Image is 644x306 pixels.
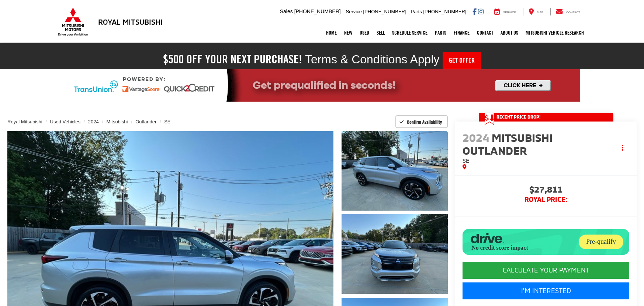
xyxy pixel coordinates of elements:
[280,8,293,14] span: Sales
[537,11,543,14] span: Map
[356,24,373,42] a: Used
[50,119,80,124] a: Used Vehicles
[463,282,629,299] a: I'm Interested
[64,69,580,102] img: Quick2Credit
[411,9,422,14] span: Parts
[407,119,442,125] span: Confirm Availability
[7,119,42,124] a: Royal Mitsubishi
[56,7,90,36] img: Mitsubishi
[472,8,477,14] a: Facebook: Click to visit our Facebook page
[340,24,356,42] a: New
[503,11,516,14] span: Service
[373,24,388,42] a: Sell
[363,9,406,14] span: [PHONE_NUMBER]
[523,8,549,15] a: Map
[305,53,440,66] span: Terms & Conditions Apply
[443,52,481,69] a: Get Offer
[135,119,156,124] a: Outlander
[463,157,470,164] span: SE
[497,24,522,42] a: About Us
[107,119,128,124] a: Mitsubishi
[342,214,448,294] a: Expand Photo 2
[342,131,448,211] a: Expand Photo 1
[473,24,497,42] a: Contact
[322,24,340,42] a: Home
[478,8,484,14] a: Instagram: Click to visit our Instagram page
[522,24,588,42] a: Mitsubishi Vehicle Research
[163,54,302,64] h2: $500 off your next purchase!
[463,196,629,203] span: Royal PRICE:
[485,113,494,125] span: Get Price Drop Alert
[450,24,473,42] a: Finance
[388,24,431,42] a: Schedule Service: Opens in a new tab
[294,8,341,14] span: [PHONE_NUMBER]
[164,119,170,124] a: SE
[340,130,449,211] img: 2024 Mitsubishi Outlander SE
[463,185,629,196] span: $27,811
[550,8,586,15] a: Contact
[395,115,448,128] button: Confirm Availability
[431,24,450,42] a: Parts: Opens in a new tab
[463,131,553,157] span: Mitsubishi Outlander
[616,141,629,154] button: Actions
[463,262,629,279] : CALCULATE YOUR PAYMENT
[496,114,541,120] span: Recent Price Drop!
[622,145,623,151] span: dropdown dots
[489,8,522,15] a: Service
[340,214,449,295] img: 2024 Mitsubishi Outlander SE
[423,9,466,14] span: [PHONE_NUMBER]
[98,18,163,26] h3: Royal Mitsubishi
[346,9,362,14] span: Service
[479,113,613,122] a: Get Price Drop Alert Recent Price Drop!
[88,119,99,124] a: 2024
[566,11,580,14] span: Contact
[463,131,489,144] span: 2024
